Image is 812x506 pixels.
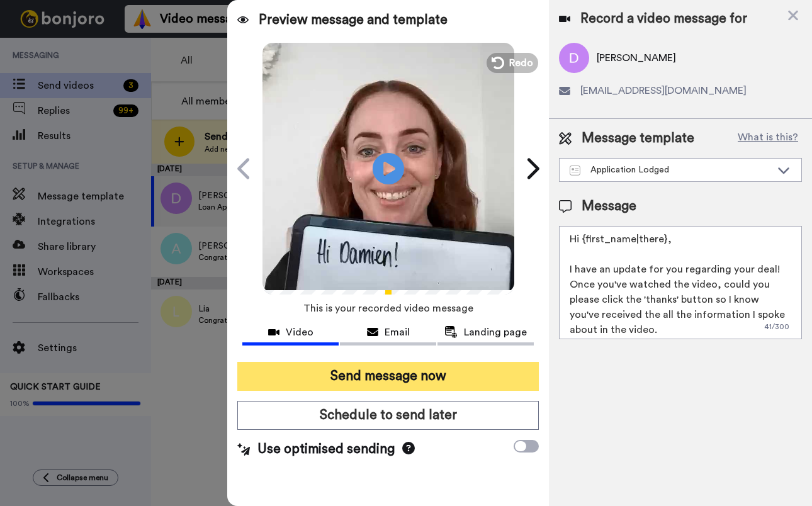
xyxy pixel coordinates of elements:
span: Email [385,325,410,340]
span: [EMAIL_ADDRESS][DOMAIN_NAME] [580,83,747,98]
span: Video [286,325,313,340]
span: This is your recorded video message [303,295,473,322]
button: Schedule to send later [237,401,539,430]
span: Message template [582,129,694,148]
span: Landing page [464,325,527,340]
span: Use optimised sending [257,440,395,459]
button: Send message now [237,362,539,391]
span: Message [582,197,636,216]
div: Application Lodged [570,164,771,176]
button: What is this? [734,129,802,148]
img: Message-temps.svg [570,166,580,176]
textarea: Hi {first_name|there}, I have an update for you regarding your deal! Once you've watched the vide... [559,226,802,339]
